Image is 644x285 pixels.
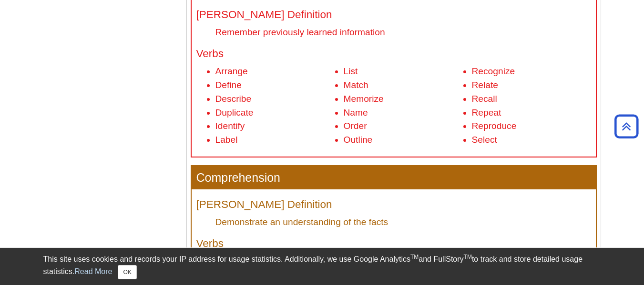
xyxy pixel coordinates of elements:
div: This site uses cookies and records your IP address for usage statistics. Additionally, we use Goo... [43,254,601,279]
li: Outline [344,133,463,147]
sup: TM [464,254,472,260]
li: Reproduce [472,119,591,133]
li: Arrange [215,65,335,79]
li: Repeat [472,106,591,120]
h4: Verbs [196,238,591,250]
li: Recognize [472,65,591,79]
dd: Demonstrate an understanding of the facts [215,216,591,228]
li: Define [215,79,335,92]
h4: Verbs [196,48,591,60]
li: Match [344,79,463,92]
li: Order [344,119,463,133]
a: Read More [74,267,112,275]
button: Close [118,265,136,279]
li: Duplicate [215,106,335,120]
h4: [PERSON_NAME] Definition [196,9,591,21]
h3: Comprehension [192,166,596,189]
a: Back to Top [611,120,642,133]
li: Recall [472,92,591,106]
h4: [PERSON_NAME] Definition [196,199,591,211]
li: Identify [215,119,335,133]
li: List [344,65,463,79]
li: Relate [472,79,591,92]
li: Name [344,106,463,120]
dd: Remember previously learned information [215,26,591,39]
li: Label [215,133,335,147]
li: Select [472,133,591,147]
li: Memorize [344,92,463,106]
li: Describe [215,92,335,106]
sup: TM [410,254,419,260]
